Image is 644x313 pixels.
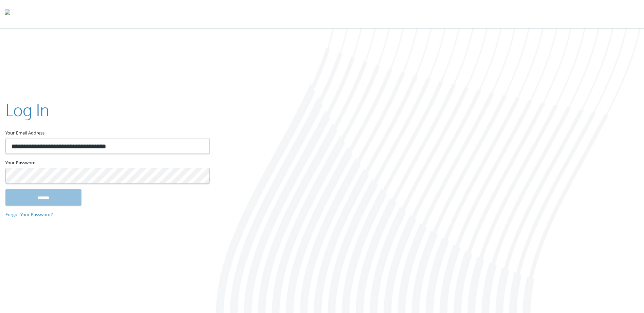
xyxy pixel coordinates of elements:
h2: Log In [5,99,49,121]
a: Forgot Your Password? [5,211,53,219]
keeper-lock: Open Keeper Popup [196,142,204,150]
img: todyl-logo-dark.svg [5,7,10,21]
keeper-lock: Open Keeper Popup [196,172,204,180]
label: Your Password [5,160,209,168]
